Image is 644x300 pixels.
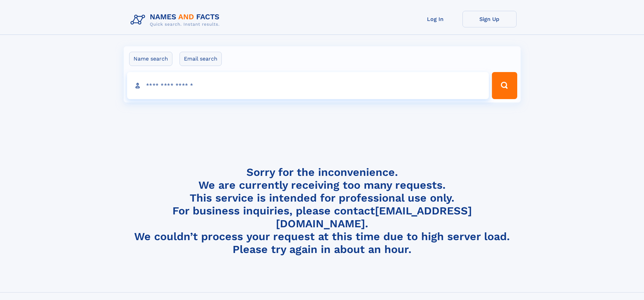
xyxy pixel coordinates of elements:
[492,72,517,99] button: Search Button
[127,72,489,99] input: search input
[462,11,517,27] a: Sign Up
[128,11,225,29] img: Logo Names and Facts
[128,166,517,256] h4: Sorry for the inconvenience. We are currently receiving too many requests. This service is intend...
[276,204,472,230] a: [EMAIL_ADDRESS][DOMAIN_NAME]
[129,52,172,66] label: Name search
[408,11,462,27] a: Log In
[180,52,222,66] label: Email search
